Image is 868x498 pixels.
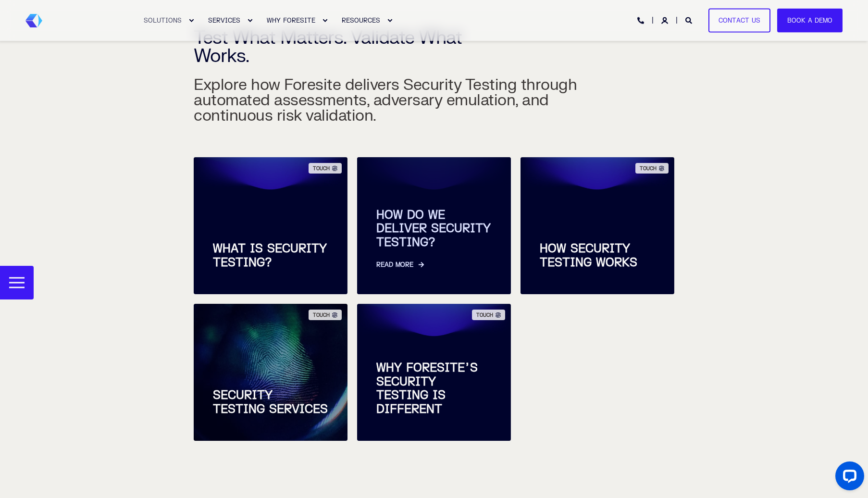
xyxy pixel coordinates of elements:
div: TOUCH [309,163,342,174]
div: Expand SOLUTIONS [188,18,194,24]
span: RESOURCES [342,16,380,24]
span: HOW DO WE DELIVER SECURITY TESTING? [376,209,492,250]
span: SOLUTIONS [144,16,182,24]
a: Login [661,16,670,24]
div: TOUCH [309,310,342,320]
a: Read More [376,250,492,270]
h3: Explore how Foresite delivers Security Testing through automated assessments, adversary emulation... [194,10,578,124]
a: Open Search [685,16,694,24]
a: Contact Us [708,8,770,33]
iframe: LiveChat chat widget [828,458,868,498]
div: TOUCH [635,163,669,174]
div: Expand RESOURCES [387,18,393,24]
span: WHY FORESITE [267,16,315,24]
div: TOUCH [472,310,505,320]
div: Expand SERVICES [247,18,253,24]
div: Expand WHY FORESITE [322,18,328,24]
img: Foresite brand mark, a hexagon shape of blues with a directional arrow to the right hand side [25,14,42,27]
a: Back to Home [25,14,42,27]
a: Book a Demo [777,8,843,33]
